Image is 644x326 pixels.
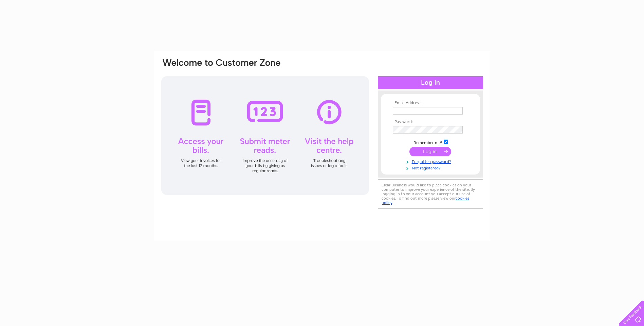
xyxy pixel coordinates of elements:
[391,120,470,124] th: Password:
[378,179,483,209] div: Clear Business would like to place cookies on your computer to improve your experience of the sit...
[391,139,470,145] td: Remember me?
[393,158,470,164] a: Forgotten password?
[409,147,451,156] input: Submit
[391,101,470,105] th: Email Address:
[382,196,469,205] a: cookies policy
[393,164,470,171] a: Not registered?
